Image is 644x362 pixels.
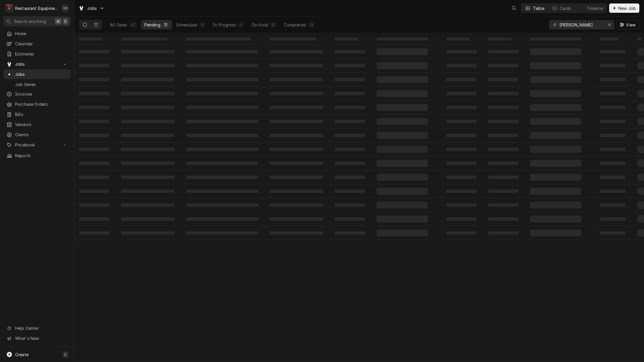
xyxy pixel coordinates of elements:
[79,106,109,109] span: ‌
[15,71,68,77] span: Jobs
[600,50,625,53] span: ‌
[600,162,625,165] span: ‌
[144,22,160,28] div: Pending
[186,203,258,207] span: ‌
[130,22,135,28] div: 43
[637,37,642,40] span: ‌
[79,162,109,165] span: ‌
[15,335,67,341] span: What's New
[488,217,518,221] span: ‌
[3,151,71,160] a: Reports
[600,189,625,193] span: ‌
[270,106,323,109] span: ‌
[509,3,519,13] button: Open search
[377,48,428,55] span: ‌
[446,64,477,67] span: ‌
[3,80,71,89] a: Job Series
[488,162,518,165] span: ‌
[270,162,323,165] span: ‌
[587,5,603,11] div: Timeline
[121,50,174,53] span: ‌
[74,33,644,362] table: Pending Jobs List Loading
[284,22,306,28] div: Completed
[446,106,477,109] span: ‌
[446,217,477,221] span: ‌
[79,134,109,137] span: ‌
[61,4,69,12] div: Gary Beaver's Avatar
[377,202,428,209] span: ‌
[530,230,581,236] span: ‌
[559,20,603,29] input: Keyword search
[616,20,639,29] button: View
[600,106,625,109] span: ‌
[533,5,544,11] div: Table
[488,189,518,193] span: ‌
[270,64,323,67] span: ‌
[79,189,109,193] span: ‌
[252,22,268,28] div: On Hold
[600,231,625,235] span: ‌
[15,111,68,117] span: Bills
[121,134,174,137] span: ‌
[600,148,625,151] span: ‌
[15,51,68,57] span: Estimates
[79,148,109,151] span: ‌
[121,162,174,165] span: ‌
[335,148,365,151] span: ‌
[377,174,428,181] span: ‌
[186,120,258,123] span: ‌
[110,22,127,28] div: All Open
[121,78,174,81] span: ‌
[79,203,109,207] span: ‌
[530,90,581,97] span: ‌
[270,189,323,193] span: ‌
[377,118,428,125] span: ‌
[186,162,258,165] span: ‌
[270,37,316,40] span: ‌
[79,217,109,221] span: ‌
[164,22,167,28] div: 11
[15,5,58,11] div: Restaurant Equipment Diagnostics
[3,110,71,119] a: Bills
[270,217,323,221] span: ‌
[446,37,470,40] span: ‌
[186,217,258,221] span: ‌
[64,352,67,358] span: C
[270,148,323,151] span: ‌
[15,325,67,331] span: Help Center
[186,92,258,95] span: ‌
[600,37,618,40] span: ‌
[530,160,581,167] span: ‌
[625,22,637,28] span: View
[488,231,518,235] span: ‌
[377,62,428,69] span: ‌
[3,49,71,59] a: Estimates
[335,64,365,67] span: ‌
[121,217,174,221] span: ‌
[377,160,428,167] span: ‌
[3,69,71,79] a: Jobs
[377,90,428,97] span: ‌
[600,120,625,123] span: ‌
[270,134,323,137] span: ‌
[335,162,365,165] span: ‌
[446,189,477,193] span: ‌
[56,18,60,24] span: ⌘
[121,37,167,40] span: ‌
[271,22,275,28] div: 15
[335,37,358,40] span: ‌
[600,78,625,81] span: ‌
[15,132,68,138] span: Clients
[186,78,258,81] span: ‌
[446,162,477,165] span: ‌
[335,175,365,179] span: ‌
[186,148,258,151] span: ‌
[335,231,365,235] span: ‌
[377,76,428,83] span: ‌
[530,37,581,40] span: ‌
[377,146,428,153] span: ‌
[488,37,511,40] span: ‌
[121,175,174,179] span: ‌
[377,188,428,195] span: ‌
[270,231,323,235] span: ‌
